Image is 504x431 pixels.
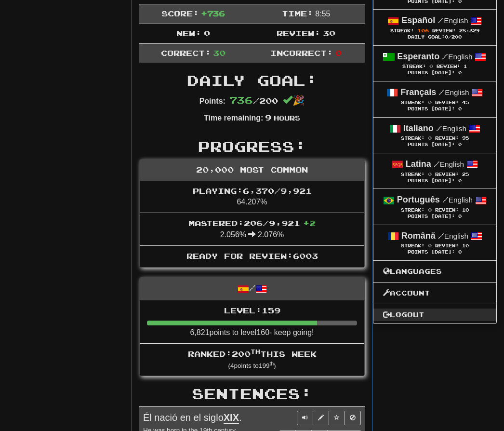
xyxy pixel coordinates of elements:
[462,100,469,105] span: 45
[462,243,469,248] span: 10
[400,87,436,97] strong: Français
[383,34,487,40] div: Daily Goal: /200
[401,231,436,241] strong: Română
[373,309,496,321] a: Logout
[428,207,432,213] span: 0
[442,53,472,61] small: English
[373,287,496,299] a: Account
[438,16,444,25] span: /
[442,52,448,61] span: /
[435,172,459,177] span: Review:
[373,118,496,153] a: Italiano /English Streak: 0 Review: 95 Points [DATE]: 0
[373,10,496,45] a: Español /English Streak: 106 Review: 28,329 Daily Goal:0/200
[442,196,473,204] small: English
[462,207,469,213] span: 10
[397,52,439,61] strong: Esperanto
[401,15,435,25] strong: Español
[397,195,440,204] strong: Português
[445,34,448,40] span: 0
[401,207,424,213] span: Streak:
[428,242,432,248] span: 0
[406,159,431,169] strong: Latina
[383,70,487,76] div: Points [DATE]: 0
[383,106,487,112] div: Points [DATE]: 0
[462,135,469,141] span: 95
[428,99,432,105] span: 0
[434,160,440,168] span: /
[435,135,459,141] span: Review:
[373,153,496,189] a: Latina /English Streak: 0 Review: 25 Points [DATE]: 0
[436,124,442,133] span: /
[373,265,496,278] a: Languages
[417,27,429,33] span: 106
[373,189,496,224] a: Português /English Streak: 0 Review: 10 Points [DATE]: 0
[464,64,467,69] span: 1
[390,28,414,33] span: Streak:
[435,243,459,248] span: Review:
[383,142,487,148] div: Points [DATE]: 0
[429,63,433,69] span: 0
[383,178,487,184] div: Points [DATE]: 0
[438,232,468,240] small: English
[373,46,496,81] a: Esperanto /English Streak: 0 Review: 1 Points [DATE]: 0
[434,160,464,168] small: English
[401,243,424,248] span: Streak:
[432,28,456,33] span: Review:
[401,172,424,177] span: Streak:
[459,28,479,33] span: 28,329
[403,123,434,133] strong: Italiano
[401,100,424,105] span: Streak:
[438,231,444,240] span: /
[438,16,468,25] small: English
[401,135,424,141] span: Streak:
[438,88,469,96] small: English
[437,64,460,69] span: Review:
[435,100,459,105] span: Review:
[428,135,432,141] span: 0
[373,225,496,260] a: Română /English Streak: 0 Review: 10 Points [DATE]: 0
[438,88,445,96] span: /
[436,124,466,133] small: English
[383,214,487,220] div: Points [DATE]: 0
[373,81,496,117] a: Français /English Streak: 0 Review: 45 Points [DATE]: 0
[442,195,449,204] span: /
[462,172,469,177] span: 25
[428,171,432,177] span: 0
[383,249,487,256] div: Points [DATE]: 0
[435,207,459,213] span: Review:
[402,64,426,69] span: Streak:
